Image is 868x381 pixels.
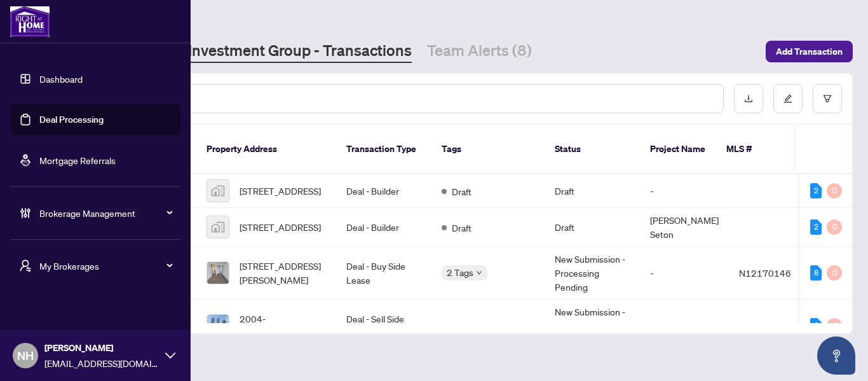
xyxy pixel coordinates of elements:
[827,219,842,235] div: 0
[207,180,229,202] img: thumbnail-img
[207,315,229,336] img: thumbnail-img
[744,94,753,103] span: download
[545,125,640,174] th: Status
[810,219,822,235] div: 2
[640,174,729,208] td: -
[817,336,855,375] button: Open asap
[776,41,843,62] span: Add Transaction
[545,300,640,352] td: New Submission - Processing Pending
[452,184,471,198] span: Draft
[545,247,640,300] td: New Submission - Processing Pending
[240,184,321,198] span: [STREET_ADDRESS]
[640,125,716,174] th: Project Name
[39,259,172,273] span: My Brokerages
[783,94,792,103] span: edit
[39,114,104,125] a: Deal Processing
[19,260,32,272] span: user-switch
[39,73,83,85] a: Dashboard
[336,208,431,247] td: Deal - Builder
[739,320,790,331] span: C12330587
[66,40,412,63] a: [PERSON_NAME] Investment Group - Transactions
[827,265,842,281] div: 0
[240,312,326,340] span: 2004-[STREET_ADDRESS]
[336,174,431,208] td: Deal - Builder
[336,247,431,300] td: Deal - Buy Side Lease
[17,347,34,364] span: NH
[823,94,832,103] span: filter
[810,265,822,281] div: 8
[773,84,803,113] button: edit
[739,267,791,279] span: N12170146
[766,41,853,62] button: Add Transaction
[447,265,473,280] span: 2 Tags
[640,208,729,247] td: [PERSON_NAME] Seton
[39,206,172,220] span: Brokerage Management
[827,318,842,333] div: 0
[827,183,842,198] div: 0
[545,208,640,247] td: Draft
[207,262,229,284] img: thumbnail-img
[452,221,471,235] span: Draft
[44,356,159,370] span: [EMAIL_ADDRESS][DOMAIN_NAME]
[716,125,792,174] th: MLS #
[336,300,431,352] td: Deal - Sell Side Lease
[640,247,729,300] td: -
[336,125,431,174] th: Transaction Type
[545,174,640,208] td: Draft
[240,220,321,234] span: [STREET_ADDRESS]
[44,341,159,355] span: [PERSON_NAME]
[476,270,482,276] span: down
[813,84,842,113] button: filter
[427,40,532,63] a: Team Alerts (8)
[196,125,336,174] th: Property Address
[640,300,729,352] td: -
[39,155,116,166] a: Mortgage Referrals
[240,259,326,287] span: [STREET_ADDRESS][PERSON_NAME]
[10,6,50,37] img: logo
[810,183,822,198] div: 2
[431,125,545,174] th: Tags
[734,84,763,113] button: download
[207,216,229,238] img: thumbnail-img
[452,319,534,333] span: Submitted for Review
[810,318,822,333] div: 6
